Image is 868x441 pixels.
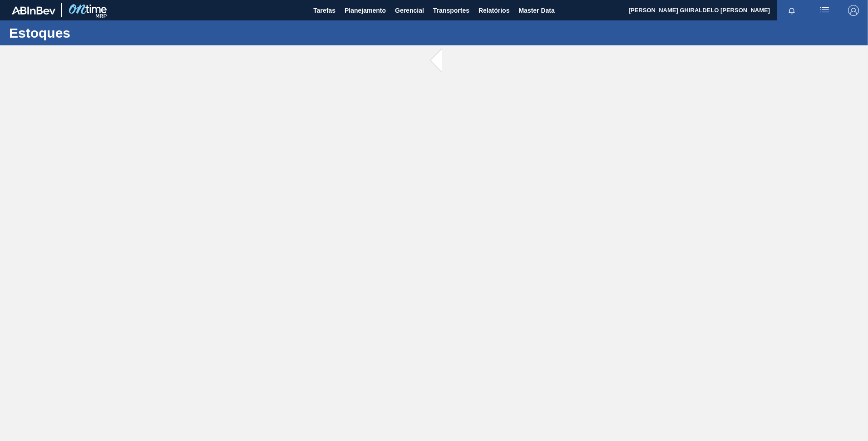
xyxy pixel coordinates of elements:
button: Notificações [777,4,806,17]
span: Gerencial [395,5,424,16]
img: Logout [848,5,859,16]
img: userActions [819,5,830,16]
span: Transportes [433,5,469,16]
span: Master Data [518,5,554,16]
img: TNhmsLtSVTkK8tSr43FrP2fwEKptu5GPRR3wAAAABJRU5ErkJggg== [12,6,55,15]
span: Tarefas [313,5,335,16]
span: Planejamento [345,5,386,16]
span: Relatórios [478,5,509,16]
h1: Estoques [9,28,170,38]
